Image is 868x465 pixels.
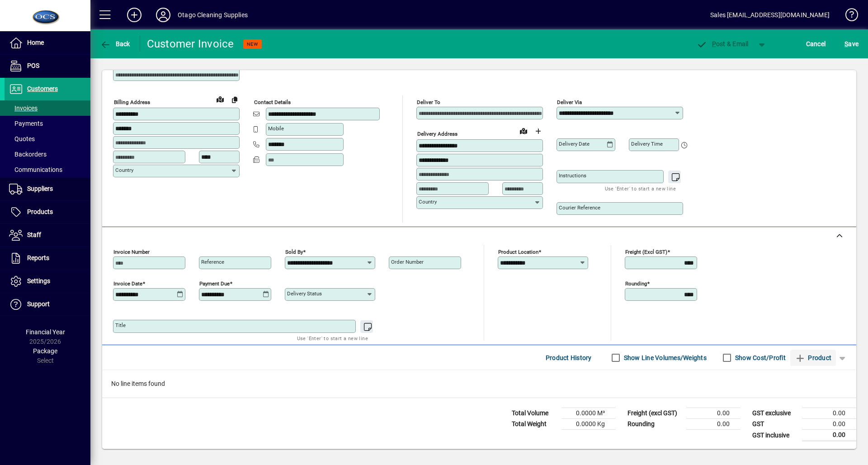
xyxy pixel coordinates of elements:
td: 0.00 [802,408,856,419]
a: Reports [5,247,90,270]
span: Support [27,300,50,308]
mat-label: Product location [498,249,538,255]
a: View on map [516,123,531,138]
a: Settings [5,270,90,293]
td: GST [748,419,802,430]
a: Suppliers [5,178,90,200]
a: Invoices [5,100,90,116]
span: Back [100,40,130,47]
button: Add [120,7,149,23]
mat-hint: Use 'Enter' to start a new line [605,183,676,194]
button: Copy to Delivery address [227,92,242,107]
mat-label: Delivery status [287,290,322,297]
mat-label: Courier Reference [559,204,600,211]
mat-label: Freight (excl GST) [625,249,667,255]
mat-label: Deliver To [417,99,440,105]
mat-label: Reference [201,259,224,265]
span: P [712,40,716,47]
td: 0.00 [686,419,741,430]
span: Home [27,39,44,46]
mat-label: Delivery date [559,141,590,147]
button: Choose address [531,124,545,138]
td: 0.0000 Kg [561,419,616,430]
button: Save [842,36,861,52]
td: 0.00 [802,419,856,430]
button: Profile [149,7,178,23]
a: Payments [5,116,90,131]
td: GST exclusive [748,408,802,419]
a: Home [5,32,90,54]
mat-label: Order number [391,259,424,265]
mat-label: Delivery time [631,141,663,147]
a: Backorders [5,147,90,162]
span: NEW [247,41,258,47]
span: S [844,40,848,47]
td: Freight (excl GST) [623,408,686,419]
label: Show Line Volumes/Weights [622,353,707,362]
mat-label: Payment due [199,280,230,287]
button: Product [790,350,836,366]
span: Communications [9,166,62,173]
app-page-header-button: Back [90,36,140,52]
td: 0.00 [686,408,741,419]
mat-label: Sold by [285,249,303,255]
label: Show Cost/Profit [733,353,786,362]
span: Customers [27,85,58,92]
a: Knowledge Base [839,2,857,31]
span: Financial Year [26,328,65,336]
a: View on map [213,92,227,106]
span: Cancel [806,37,826,51]
mat-label: Invoice date [113,280,142,287]
td: Total Volume [507,408,561,419]
mat-label: Deliver via [557,99,582,105]
span: Product History [546,351,592,365]
span: Package [33,347,57,355]
a: Products [5,201,90,223]
span: Products [27,208,53,215]
mat-label: Country [419,199,437,205]
button: Product History [542,350,595,366]
div: Otago Cleaning Supplies [178,8,248,22]
span: Payments [9,120,43,127]
a: Quotes [5,131,90,147]
a: Support [5,293,90,316]
span: POS [27,62,39,69]
a: POS [5,55,90,77]
button: Cancel [804,36,828,52]
mat-label: Mobile [268,125,284,132]
td: Rounding [623,419,686,430]
mat-label: Title [115,322,126,328]
span: Invoices [9,104,38,112]
span: Backorders [9,151,47,158]
span: Quotes [9,135,35,142]
span: ave [844,37,859,51]
div: Customer Invoice [147,37,234,51]
span: Staff [27,231,41,238]
div: Sales [EMAIL_ADDRESS][DOMAIN_NAME] [710,8,830,22]
mat-hint: Use 'Enter' to start a new line [297,333,368,343]
button: Post & Email [692,36,753,52]
mat-label: Instructions [559,172,586,179]
span: Reports [27,254,49,261]
a: Staff [5,224,90,247]
span: Settings [27,277,50,285]
mat-label: Invoice number [113,249,150,255]
td: 0.0000 M³ [561,408,616,419]
div: No line items found [102,370,856,398]
td: GST inclusive [748,430,802,441]
span: ost & Email [696,40,749,47]
mat-label: Country [115,167,133,173]
mat-label: Rounding [625,280,647,287]
td: 0.00 [802,430,856,441]
span: Suppliers [27,185,53,192]
td: Total Weight [507,419,561,430]
span: Product [795,351,831,365]
a: Communications [5,162,90,177]
button: Back [98,36,132,52]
